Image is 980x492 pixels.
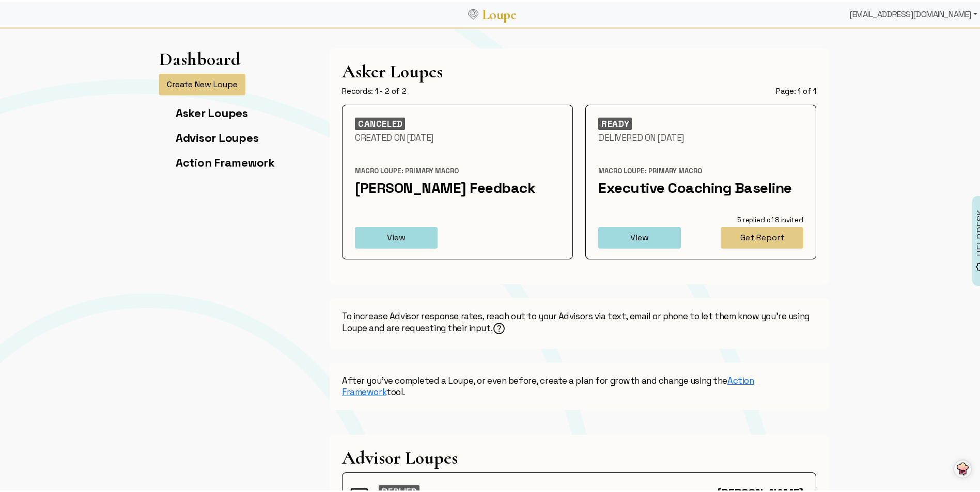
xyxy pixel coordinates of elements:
[355,130,560,141] div: Created On [DATE]
[176,104,248,118] a: Asker Loupes
[598,130,803,141] div: Delivered On [DATE]
[492,320,506,333] img: Help
[159,46,275,178] app-left-page-nav: Dashboard
[176,153,275,168] a: Action Framework
[330,296,829,347] div: To increase Advisor response rates, reach out to your Advisors via text, email or phone to let th...
[330,360,829,408] div: After you've completed a Loupe, or even before, create a plan for growth and change using the tool.
[159,46,241,68] h1: Dashboard
[159,72,245,93] button: Create New Loupe
[355,176,535,195] a: [PERSON_NAME] Feedback
[342,373,754,396] a: Action Framework
[342,84,407,94] div: Records: 1 - 2 of 2
[776,84,816,94] div: Page: 1 of 1
[468,7,478,18] img: Loupe Logo
[598,116,632,128] div: READY
[721,225,803,247] button: Get Report
[709,214,803,223] div: 5 replied of 8 invited
[598,176,792,195] a: Executive Coaching Baseline
[478,3,520,22] a: Loupe
[355,225,438,247] button: View
[355,165,560,174] div: Macro Loupe: Primary Macro
[492,320,506,334] helpicon: How to Ping Your Advisors
[342,59,816,80] h1: Asker Loupes
[598,225,681,247] button: View
[176,128,258,143] a: Advisor Loupes
[342,445,816,466] h1: Advisor Loupes
[598,165,803,174] div: Macro Loupe: Primary Macro
[355,116,405,128] div: CANCELED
